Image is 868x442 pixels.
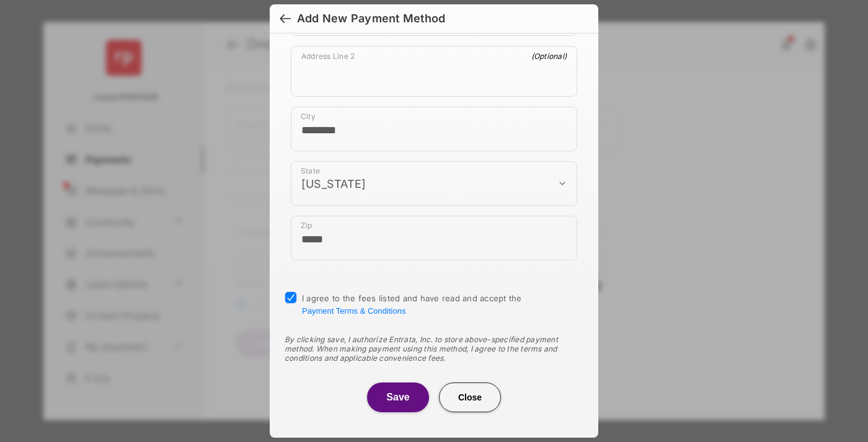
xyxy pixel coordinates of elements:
div: payment_method_screening[postal_addresses][locality] [291,107,577,151]
div: payment_method_screening[postal_addresses][addressLine2] [291,46,577,97]
div: By clicking save, I authorize Entrata, Inc. to store above-specified payment method. When making ... [285,335,583,363]
div: payment_method_screening[postal_addresses][administrativeArea] [291,161,577,206]
button: Close [439,382,501,412]
span: I agree to the fees listed and have read and accept the [302,293,522,316]
button: I agree to the fees listed and have read and accept the [302,306,405,316]
button: Save [367,382,429,412]
div: payment_method_screening[postal_addresses][postalCode] [291,216,577,260]
div: Add New Payment Method [297,12,445,25]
